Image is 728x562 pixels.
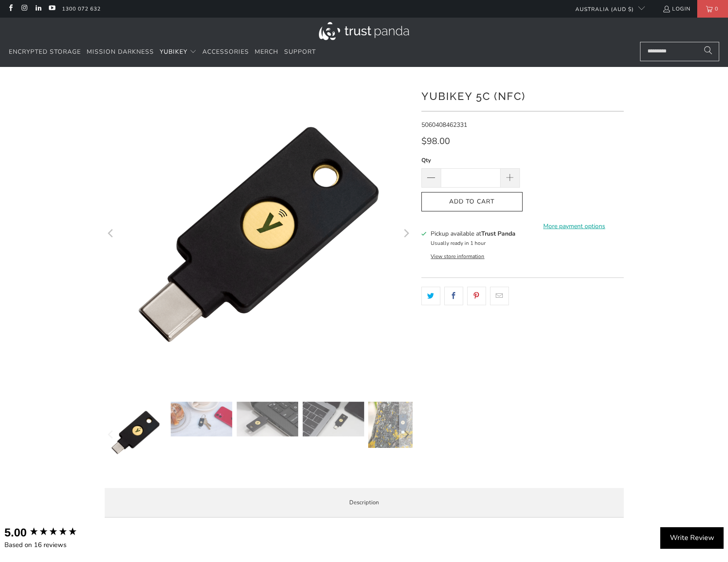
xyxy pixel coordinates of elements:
[421,287,440,305] a: Share this on Twitter
[9,42,316,63] nav: Translation missing: en.navigation.header.main_nav
[481,229,516,238] b: Trust Panda
[105,402,166,463] img: YubiKey 5C (NFC) - Trust Panda
[421,121,467,129] span: 5060408462331
[7,5,14,12] a: Trust Panda Australia on Facebook
[431,240,486,247] small: Usually ready in 1 hour
[640,42,719,61] input: Search...
[171,402,232,436] img: YubiKey 5C (NFC) - Trust Panda
[104,80,118,388] button: Previous
[87,42,154,63] a: Mission Darkness
[9,48,81,56] span: Encrypted Storage
[237,402,298,436] img: YubiKey 5C (NFC) - Trust Panda
[87,48,154,56] span: Mission Darkness
[284,48,316,56] span: Support
[431,253,484,260] button: View store information
[319,22,409,40] img: Trust Panda Australia
[444,287,463,305] a: Share this on Facebook
[421,192,523,212] button: Add to Cart
[303,402,364,436] img: YubiKey 5C (NFC) - Trust Panda
[4,525,27,540] div: 5.00
[202,48,249,56] span: Accessories
[525,222,624,231] a: More payment options
[467,287,486,305] a: Share this on Pinterest
[202,42,249,63] a: Accessories
[20,5,28,12] a: Trust Panda Australia on Instagram
[421,135,450,147] span: $98.00
[431,198,513,206] span: Add to Cart
[34,5,42,12] a: Trust Panda Australia on LinkedIn
[105,488,624,518] label: Description
[9,42,81,63] a: Encrypted Storage
[48,5,55,12] a: Trust Panda Australia on YouTube
[4,540,97,550] div: Based on 16 reviews
[490,287,509,305] a: Email this to a friend
[105,80,413,388] a: YubiKey 5C (NFC) - Trust Panda
[431,229,516,238] h3: Pickup available at
[697,42,719,61] button: Search
[160,48,187,56] span: YubiKey
[660,527,724,549] div: Write Review
[399,402,413,468] button: Next
[160,42,197,63] summary: YubiKey
[421,155,520,165] label: Qty
[368,402,430,448] img: YubiKey 5C (NFC) - Trust Panda
[255,42,278,63] a: Merch
[284,42,316,63] a: Support
[662,4,691,14] a: Login
[29,526,77,538] div: 5.00 star rating
[255,48,278,56] span: Merch
[399,80,413,388] button: Next
[104,402,118,468] button: Previous
[62,4,101,14] a: 1300 072 632
[421,87,624,104] h1: YubiKey 5C (NFC)
[4,525,97,540] div: Overall product rating out of 5: 5.00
